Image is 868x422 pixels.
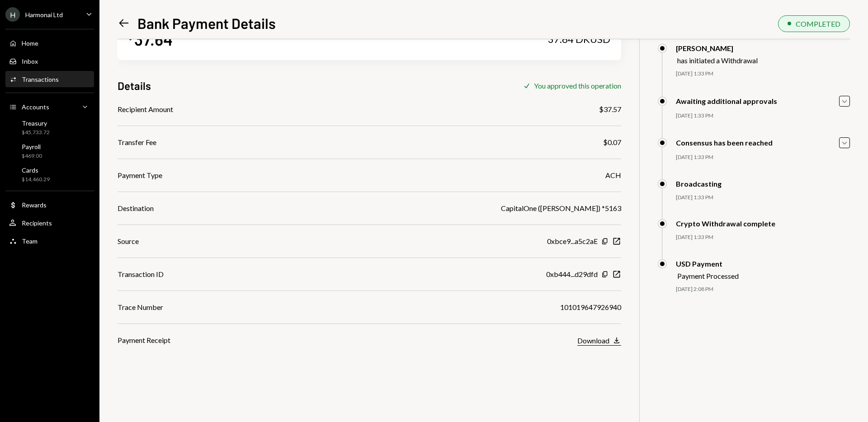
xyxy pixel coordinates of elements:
[22,237,38,245] div: Team
[676,286,850,293] div: [DATE] 2:08 PM
[5,117,94,138] a: Treasury$45,733.72
[605,170,621,181] div: ACH
[677,272,739,280] div: Payment Processed
[577,336,609,345] div: Download
[577,336,621,346] button: Download
[5,7,20,22] div: H
[560,302,621,313] div: 101019647926940
[22,201,47,209] div: Rewards
[118,203,154,214] div: Destination
[676,194,850,202] div: [DATE] 1:33 PM
[118,269,164,280] div: Transaction ID
[118,104,173,115] div: Recipient Amount
[5,71,94,87] a: Transactions
[676,112,850,120] div: [DATE] 1:33 PM
[547,236,598,247] div: 0xbce9...a5c2aE
[22,143,42,150] div: Payroll
[796,19,840,28] div: COMPLETED
[676,259,739,268] div: USD Payment
[118,78,151,93] h3: Details
[676,44,758,52] div: [PERSON_NAME]
[676,70,850,78] div: [DATE] 1:33 PM
[118,170,162,181] div: Payment Type
[5,164,94,185] a: Cards$14,460.29
[5,140,94,162] a: Payroll$469.00
[5,35,94,51] a: Home
[22,176,50,183] div: $14,460.29
[22,119,50,127] div: Treasury
[118,335,170,346] div: Payment Receipt
[501,203,621,214] div: CapitalOne ([PERSON_NAME]) *5163
[22,129,50,136] div: $45,733.72
[676,97,777,105] div: Awaiting additional approvals
[22,219,52,227] div: Recipients
[22,166,50,174] div: Cards
[118,137,156,148] div: Transfer Fee
[22,75,59,83] div: Transactions
[5,197,94,213] a: Rewards
[22,152,42,160] div: $469.00
[137,14,276,32] h1: Bank Payment Details
[22,57,38,65] div: Inbox
[603,137,621,148] div: $0.07
[5,53,94,69] a: Inbox
[22,103,49,111] div: Accounts
[25,11,63,19] div: Harmonai Ltd
[5,98,94,115] a: Accounts
[677,56,758,65] div: has initiated a Withdrawal
[22,39,38,47] div: Home
[599,104,621,115] div: $37.57
[676,219,775,228] div: Crypto Withdrawal complete
[546,269,598,280] div: 0xb444...d29dfd
[534,81,621,90] div: You approved this operation
[5,233,94,249] a: Team
[676,179,722,188] div: Broadcasting
[118,302,163,313] div: Trace Number
[676,154,850,161] div: [DATE] 1:33 PM
[676,138,773,147] div: Consensus has been reached
[5,215,94,231] a: Recipients
[118,236,139,247] div: Source
[676,234,850,241] div: [DATE] 1:33 PM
